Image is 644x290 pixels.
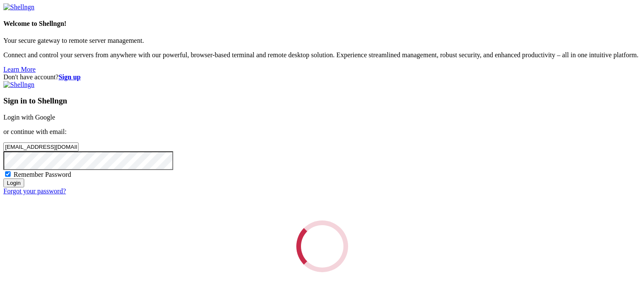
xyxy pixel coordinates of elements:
img: Shellngn [3,3,34,11]
img: Shellngn [3,81,34,89]
div: Loading... [296,220,348,272]
input: Remember Password [5,171,11,177]
input: Login [3,178,24,187]
a: Sign up [59,73,81,81]
p: Your secure gateway to remote server management. [3,37,641,45]
a: Login with Google [3,114,55,121]
h4: Welcome to Shellngn! [3,20,641,28]
p: Connect and control your servers from anywhere with our powerful, browser-based terminal and remo... [3,51,641,59]
span: Remember Password [14,171,71,178]
a: Learn More [3,66,36,73]
div: Don't have account? [3,73,641,81]
a: Forgot your password? [3,187,66,195]
h3: Sign in to Shellngn [3,96,641,106]
input: Email address [3,142,79,151]
p: or continue with email: [3,128,641,136]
